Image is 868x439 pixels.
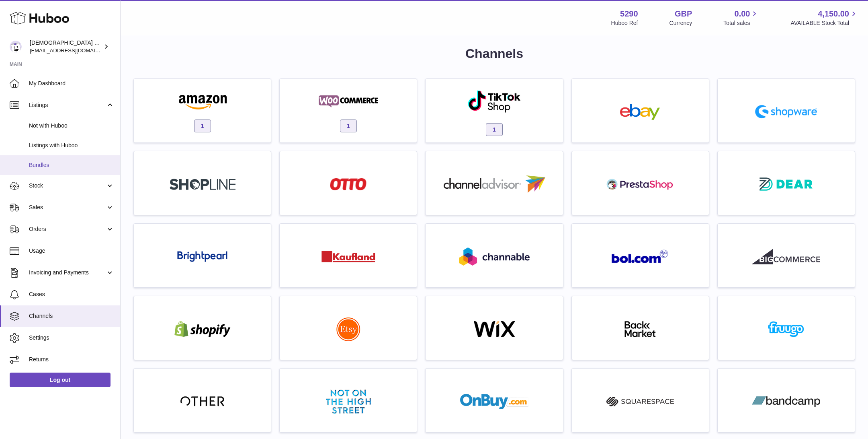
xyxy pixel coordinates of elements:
span: Total sales [723,19,759,27]
div: [DEMOGRAPHIC_DATA] Charity [30,39,102,54]
img: roseta-etsy [336,317,360,341]
span: Listings with Huboo [29,142,114,149]
span: Not with Huboo [29,122,114,130]
span: Bundles [29,161,114,169]
img: fruugo [752,321,820,337]
h1: Channels [133,45,855,62]
img: roseta-kaufland [321,251,375,262]
img: roseta-bol [612,249,669,264]
a: roseta-bol [576,228,705,283]
a: roseta-shopline [138,155,267,211]
span: Returns [29,356,114,363]
span: 4,150.00 [818,8,849,19]
div: Huboo Ref [611,19,638,27]
span: 1 [194,120,211,132]
div: Currency [669,19,692,27]
img: roseta-dear [757,175,815,193]
img: onbuy [460,394,528,410]
span: Usage [29,247,114,255]
a: backmarket [576,300,705,356]
span: Invoicing and Payments [29,269,106,276]
span: Listings [29,101,106,109]
a: roseta-etsy [284,300,413,356]
a: onbuy [430,373,559,428]
a: roseta-channable [430,228,559,283]
a: roseta-channel-advisor [430,155,559,211]
a: roseta-kaufland [284,228,413,283]
img: roseta-prestashop [606,176,674,192]
a: wix [430,300,559,356]
a: 4,150.00 AVAILABLE Stock Total [790,8,858,27]
span: 0.00 [735,8,750,19]
strong: 5290 [620,8,638,19]
img: ebay [606,104,674,120]
img: roseta-shopline [170,179,235,190]
a: bandcamp [722,373,851,428]
span: Channels [29,312,114,320]
img: backmarket [606,321,674,337]
span: Sales [29,204,106,211]
img: roseta-tiktokshop [467,90,522,113]
img: roseta-channable [459,247,530,266]
img: other [180,396,225,408]
a: woocommerce 1 [284,83,413,138]
img: notonthehighstreet [326,390,371,414]
span: AVAILABLE Stock Total [790,19,858,27]
span: Settings [29,334,114,342]
span: 1 [340,120,357,132]
img: wix [460,321,528,337]
a: ebay [576,83,705,138]
span: 1 [486,123,503,136]
strong: GBP [675,8,692,19]
img: info@muslimcharity.org.uk [10,41,22,53]
span: Orders [29,225,106,233]
img: roseta-bigcommerce [752,249,820,265]
a: roseta-prestashop [576,155,705,211]
img: amazon [168,93,237,109]
img: squarespace [606,394,674,410]
a: 0.00 Total sales [723,8,759,27]
a: roseta-shopware [722,83,851,138]
a: fruugo [722,300,851,356]
img: roseta-otto [330,178,366,190]
span: My Dashboard [29,80,114,87]
img: roseta-shopware [752,102,820,122]
img: woocommerce [314,93,383,109]
a: squarespace [576,373,705,428]
a: roseta-tiktokshop 1 [430,83,559,138]
a: roseta-brightpearl [138,228,267,283]
img: roseta-brightpearl [177,251,227,262]
a: shopify [138,300,267,356]
a: notonthehighstreet [284,373,413,428]
a: other [138,373,267,428]
a: Log out [10,373,111,387]
a: roseta-bigcommerce [722,228,851,283]
img: bandcamp [752,394,820,410]
a: roseta-otto [284,155,413,211]
a: amazon 1 [138,83,267,138]
span: Cases [29,291,114,298]
span: Stock [29,182,106,190]
img: shopify [168,321,237,337]
span: [EMAIL_ADDRESS][DOMAIN_NAME] [30,47,118,54]
img: roseta-channel-advisor [444,175,545,193]
a: roseta-dear [722,155,851,211]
